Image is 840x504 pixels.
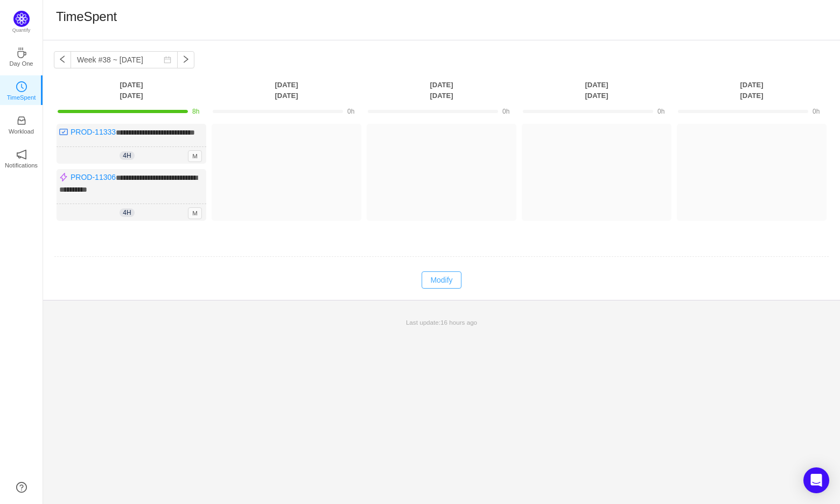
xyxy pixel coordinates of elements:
span: 0h [502,108,509,115]
th: [DATE] [DATE] [519,79,674,101]
span: M [188,207,202,219]
p: Notifications [5,160,38,170]
th: [DATE] [DATE] [674,79,829,101]
h1: TimeSpent [56,9,117,25]
a: icon: coffeeDay One [16,51,27,61]
a: PROD-11333 [71,128,116,136]
a: icon: notificationNotifications [16,152,27,163]
i: icon: coffee [16,47,27,58]
a: icon: question-circle [16,482,27,493]
button: Modify [422,271,461,289]
i: icon: notification [16,149,27,160]
span: 0h [347,108,354,115]
img: 10300 [59,128,68,136]
p: Day One [9,59,33,68]
button: icon: right [177,51,194,68]
th: [DATE] [DATE] [209,79,364,101]
span: M [188,150,202,162]
span: 0h [657,108,664,115]
i: icon: calendar [164,56,171,64]
p: Workload [9,127,34,136]
span: 16 hours ago [440,319,477,326]
div: Open Intercom Messenger [803,467,829,493]
span: Last update: [406,319,477,326]
span: 0h [813,108,820,115]
i: icon: inbox [16,115,27,126]
img: Quantify [13,11,30,27]
p: Quantify [12,27,31,34]
span: 4h [120,151,134,160]
button: icon: left [54,51,71,68]
th: [DATE] [DATE] [54,79,209,101]
p: TimeSpent [7,93,36,102]
a: icon: clock-circleTimeSpent [16,85,27,95]
img: 10307 [59,173,68,181]
i: icon: clock-circle [16,81,27,92]
a: icon: inboxWorkload [16,118,27,129]
span: 4h [120,208,134,217]
a: PROD-11306 [71,173,116,181]
th: [DATE] [DATE] [364,79,519,101]
input: Select a week [71,51,178,68]
span: 8h [192,108,199,115]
